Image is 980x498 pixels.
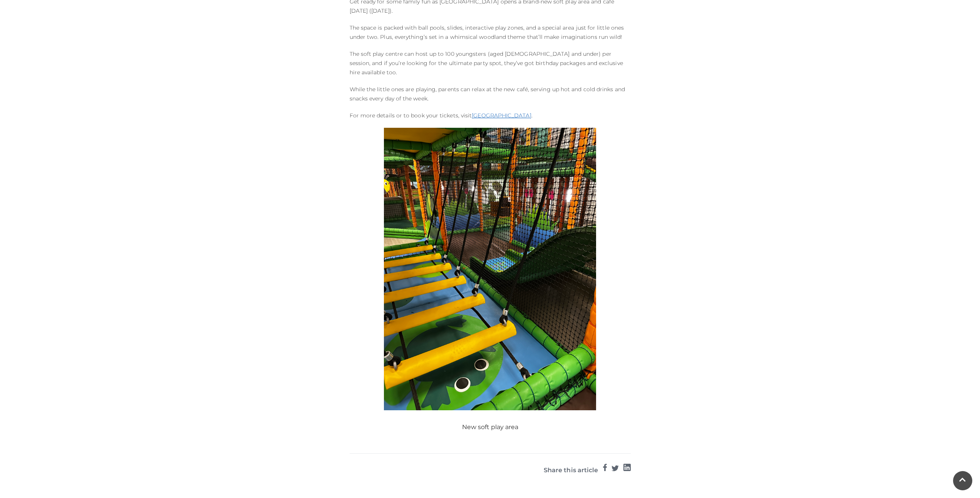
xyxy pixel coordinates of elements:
a: Facebook [603,463,607,476]
p: The space is packed with ball pools, slides, interactive play zones, and a special area just for ... [350,23,631,42]
figcaption: New soft play area [350,423,631,432]
img: Google [623,464,631,471]
h3: Share this article [544,464,598,474]
a: Twitter [611,463,619,476]
p: For more details or to book your tickets, visit . [350,111,631,120]
img: Soft play area at Basingstoke Sports Cente [384,128,596,410]
p: The soft play centre can host up to 100 youngsters (aged [DEMOGRAPHIC_DATA] and under) per sessio... [350,49,631,77]
a: LinkedIn [623,463,631,476]
p: While the little ones are playing, parents can relax at the new café, serving up hot and cold dri... [350,85,631,103]
img: Twitter [611,464,619,471]
img: Facebook [603,464,607,471]
a: [GEOGRAPHIC_DATA] [472,112,531,119]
